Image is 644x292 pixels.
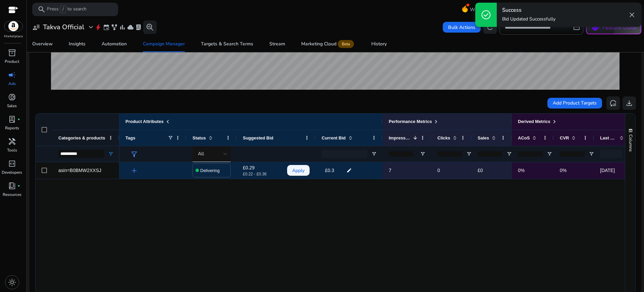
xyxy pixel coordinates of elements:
[502,16,555,23] p: Bid Updated Successfully
[125,119,164,124] span: Product Attributes
[547,98,602,109] button: Add Product Targets
[243,172,276,176] p: £0.22 - £0.36
[609,99,617,107] span: reset_settings
[4,21,22,31] img: amazon.svg
[58,150,104,158] input: Categories & products Filter Input
[8,71,16,79] span: campaign
[623,96,636,110] button: download
[600,168,615,173] span: [DATE]
[606,96,620,110] button: reset_settings
[125,135,135,140] span: Tags
[8,115,16,123] span: lab_profile
[198,151,204,157] span: All
[111,24,118,31] span: family_history
[560,135,569,140] span: CVR
[130,150,138,158] span: filter_alt
[243,166,276,170] p: £0.29
[478,135,489,140] span: Sales
[589,151,594,157] button: Open Filter Menu
[119,24,126,31] span: bar_chart
[38,5,46,13] span: search
[58,168,101,173] span: asin=B0BMW2XXSJ
[200,168,220,173] h4: Delivering
[7,147,17,153] p: Tools
[448,24,475,31] span: Bulk Actions
[560,168,567,173] span: 0%
[547,151,552,157] button: Open Filter Menu
[2,169,22,175] p: Developers
[389,164,425,177] p: 7
[553,99,597,107] span: Add Product Targets
[600,135,617,140] span: Last Updated At
[8,137,16,145] span: handyman
[518,119,550,124] span: Derived Metrics
[420,151,425,157] button: Open Filter Menu
[69,42,86,46] div: Insights
[58,135,105,140] span: Categories & products
[389,119,432,124] span: Performance Metrics
[5,125,19,131] p: Reports
[32,42,53,46] div: Overview
[625,99,633,107] span: download
[506,151,512,157] button: Open Filter Menu
[43,23,84,31] h3: Takva Official
[389,135,411,140] span: Impressions
[371,151,377,157] button: Open Filter Menu
[443,22,481,33] button: Bulk Actions
[47,6,87,13] p: Press to search
[17,184,20,187] span: fiber_manual_record
[466,151,472,157] button: Open Filter Menu
[17,118,20,121] span: fiber_manual_record
[269,42,285,46] div: Stream
[32,23,40,31] span: user_attributes
[345,165,354,175] mat-icon: edit
[502,7,555,13] h4: Success
[8,49,16,57] span: inventory_2
[292,164,305,177] span: Apply
[143,20,157,34] button: search_insights
[371,42,387,46] div: History
[338,40,354,48] span: Beta
[437,168,440,173] span: 0
[4,34,23,39] p: Marketplace
[143,42,185,46] div: Campaign Manager
[478,164,506,177] p: £0
[518,164,548,177] p: 0%
[130,167,138,175] span: add
[287,165,310,176] button: Apply
[7,103,17,109] p: Sales
[8,160,16,168] span: code_blocks
[87,23,95,31] span: expand_more
[8,93,16,101] span: donut_small
[193,135,206,140] span: Status
[3,192,21,198] p: Resources
[628,11,636,19] span: close
[486,23,494,31] span: refresh
[201,42,253,46] div: Targets & Search Terms
[437,135,450,140] span: Clicks
[325,168,334,173] span: £0.3
[103,24,110,31] span: event
[108,151,113,157] button: Open Filter Menu
[243,135,273,140] span: Suggested Bid
[127,24,134,31] span: cloud
[8,278,16,286] span: light_mode
[590,23,600,32] span: school
[146,23,154,31] span: search_insights
[301,41,355,47] div: Marketing Cloud
[95,24,102,31] span: bolt
[481,9,491,20] span: check_circle
[8,182,16,190] span: book_4
[5,58,19,65] p: Product
[135,24,142,31] span: lab_profile
[322,135,346,140] span: Current Bid
[518,135,530,140] span: ACoS
[470,4,496,15] span: What's New
[628,134,634,152] span: Columns
[8,81,16,87] p: Ads
[60,6,66,13] span: /
[102,42,127,46] div: Automation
